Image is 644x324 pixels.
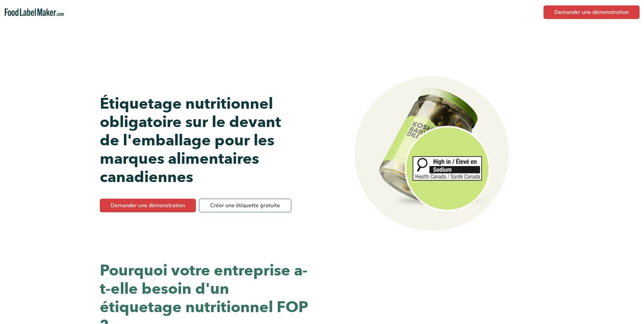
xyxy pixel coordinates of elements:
a: Demander une démonstration [100,199,196,212]
img: Bocal en verre de petits cornichons à l [354,76,517,231]
a: Food Label Maker homepage [5,8,64,16]
a: Créer une étiquette gratuite [199,199,291,212]
a: Demander une démonstration [544,5,640,19]
h1: Étiquetage nutritionnel obligatoire sur le devant de l'emballage pour les marques alimentaires ca... [100,95,297,186]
